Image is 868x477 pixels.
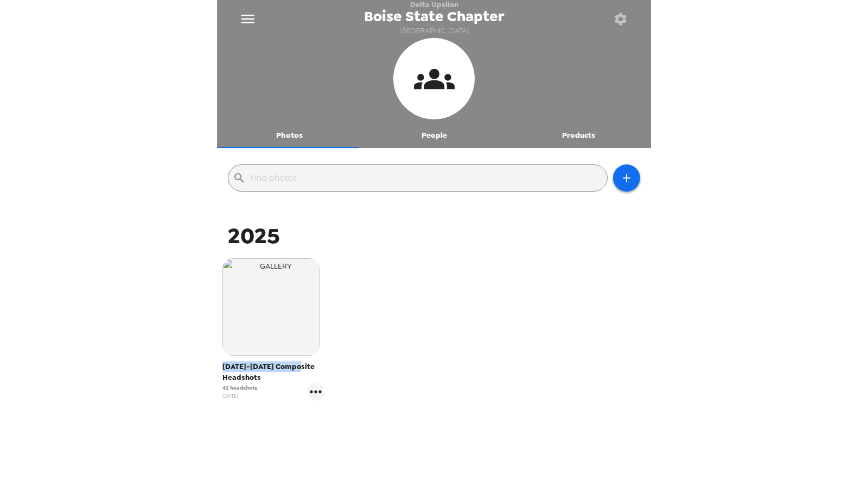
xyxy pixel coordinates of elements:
button: Products [506,122,651,148]
span: [DATE] [222,392,257,400]
span: Boise State Chapter [364,9,505,24]
span: [GEOGRAPHIC_DATA] [399,24,469,39]
button: People [362,122,507,148]
span: 42 headshots [222,384,257,392]
input: Find photos [250,169,603,187]
span: [DATE]-[DATE] Composite Headshots [222,361,324,383]
img: gallery [222,258,320,356]
button: menu [230,2,265,37]
button: Photos [217,122,362,148]
button: gallery menu [307,383,324,400]
span: 2025 [228,221,280,250]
